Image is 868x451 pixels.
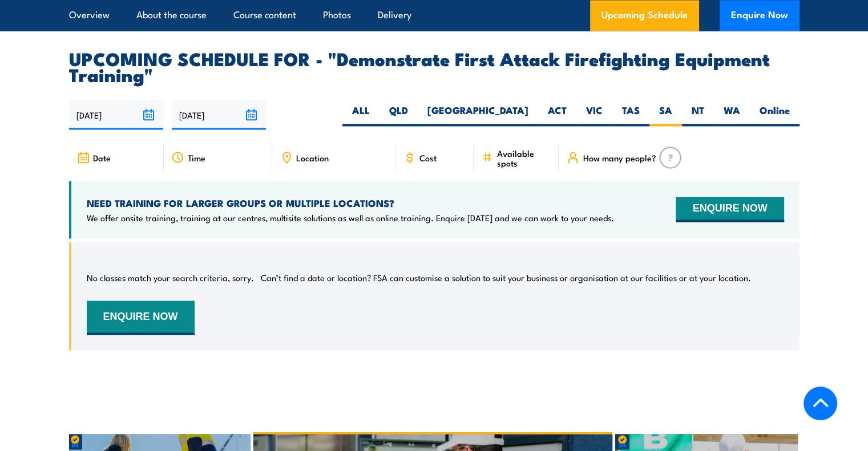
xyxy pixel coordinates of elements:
span: Available spots [496,148,551,167]
label: VIC [576,104,612,126]
p: We offer onsite training, training at our centres, multisite solutions as well as online training... [87,212,614,223]
span: Cost [419,152,437,162]
p: Can’t find a date or location? FSA can customise a solution to suit your business or organisation... [261,271,751,283]
span: Date [93,152,111,162]
label: Online [750,104,800,126]
p: No classes match your search criteria, sorry. [87,271,254,283]
label: [GEOGRAPHIC_DATA] [418,104,538,126]
span: How many people? [583,152,656,162]
label: TAS [612,104,649,126]
label: NT [682,104,714,126]
button: ENQUIRE NOW [676,197,784,222]
span: Location [296,152,329,162]
label: ALL [342,104,380,126]
input: From date [69,100,163,129]
input: To date [172,100,266,129]
label: SA [649,104,682,126]
button: ENQUIRE NOW [87,300,195,335]
label: QLD [380,104,418,126]
span: Time [188,152,205,162]
h2: UPCOMING SCHEDULE FOR - "Demonstrate First Attack Firefighting Equipment Training" [69,50,800,82]
h4: NEED TRAINING FOR LARGER GROUPS OR MULTIPLE LOCATIONS? [87,196,614,209]
label: WA [714,104,750,126]
label: ACT [538,104,576,126]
